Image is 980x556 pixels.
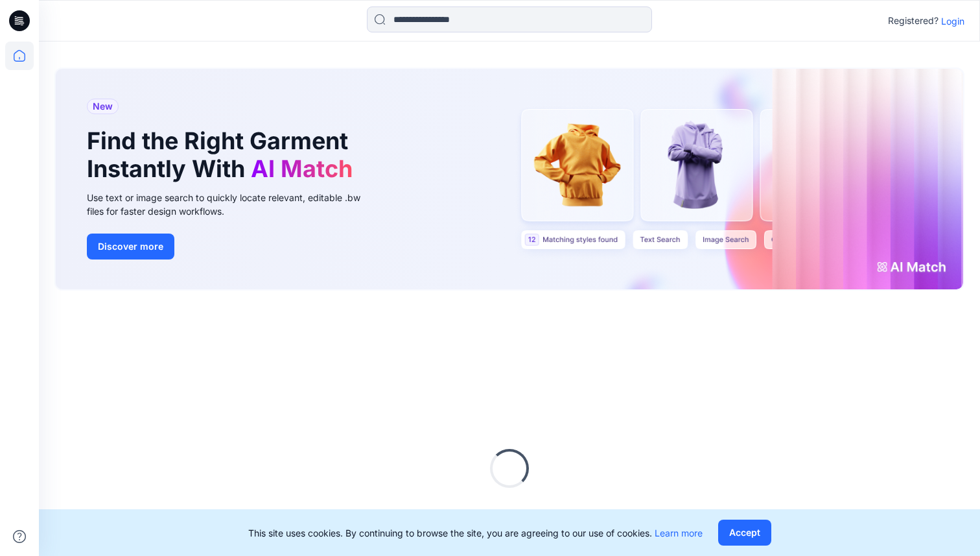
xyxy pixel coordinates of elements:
[87,191,379,218] div: Use text or image search to quickly locate relevant, editable .bw files for faster design workflows.
[941,14,964,28] p: Login
[251,154,353,183] span: AI Match
[718,520,771,546] button: Accept
[87,234,174,260] button: Discover more
[655,527,703,538] a: Learn more
[888,13,939,29] p: Registered?
[87,127,359,183] h1: Find the Right Garment Instantly With
[248,526,703,540] p: This site uses cookies. By continuing to browse the site, you are agreeing to our use of cookies.
[93,99,113,114] span: New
